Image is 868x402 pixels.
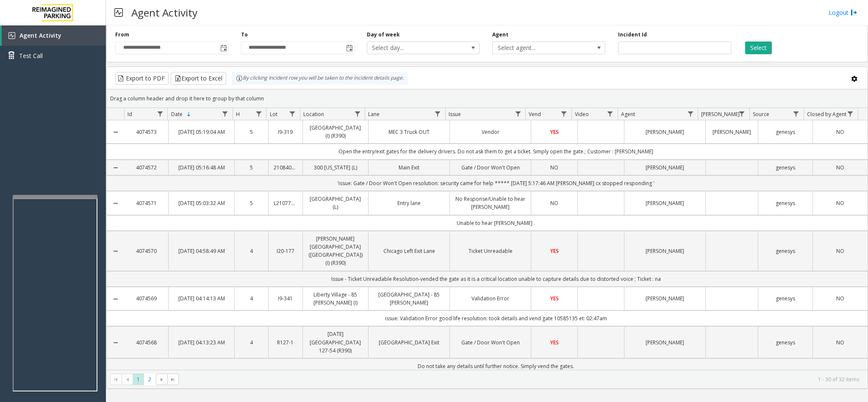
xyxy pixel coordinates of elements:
[536,247,572,255] a: YES
[763,199,808,207] a: genesys
[374,338,444,347] a: [GEOGRAPHIC_DATA] Exit
[236,75,243,82] img: infoIcon.svg
[2,25,106,46] a: Agent Activity
[274,128,297,136] a: I9-319
[129,338,163,347] a: 4074568
[114,2,123,23] img: pageIcon
[253,108,264,119] a: H Filter Menu
[836,164,844,171] span: NO
[8,32,15,39] img: 'icon'
[167,374,179,385] span: Go to the last page
[154,108,166,119] a: Id Filter Menu
[107,339,124,346] a: Collapse Details
[174,199,229,207] a: [DATE] 05:03:32 AM
[308,164,363,172] a: 300 [US_STATE] (L)
[129,128,163,136] a: 4074573
[807,111,846,118] span: Closed by Agent
[174,338,229,347] a: [DATE] 04:13:23 AM
[308,291,363,307] a: Liberty Village - 85 [PERSON_NAME] (I)
[236,111,240,118] span: H
[829,8,857,17] a: Logout
[240,338,263,347] a: 4
[274,199,297,207] a: L21077700
[107,296,124,302] a: Collapse Details
[158,376,165,383] span: Go to the next page
[240,164,263,172] a: 5
[124,358,868,374] td: Do not take any details until further notice. Simply vend the gates.
[449,111,461,118] span: Issue
[818,199,862,207] a: NO
[836,200,844,207] span: NO
[455,338,526,347] a: Gate / Door Won't Open
[818,247,862,255] a: NO
[763,247,808,255] a: genesys
[630,164,700,172] a: [PERSON_NAME]
[374,164,444,172] a: Main Exit
[836,295,844,302] span: NO
[115,72,169,85] button: Export to PDF
[240,294,263,302] a: 4
[174,294,229,302] a: [DATE] 04:14:13 AM
[124,175,868,191] td: 'issue: Gate / Door Won't Open resolution: security came for help ***** [DATE] 5:17:46 AM [PERSON...
[630,338,700,347] a: [PERSON_NAME]
[368,111,380,118] span: Lane
[763,294,808,302] a: genesys
[174,247,229,255] a: [DATE] 04:58:49 AM
[630,294,700,302] a: [PERSON_NAME]
[374,199,444,207] a: Entry lane
[374,291,444,307] a: [GEOGRAPHIC_DATA] - 85 [PERSON_NAME]
[107,108,868,370] div: Data table
[107,129,124,136] a: Collapse Details
[124,271,868,287] td: Issue - Ticket Unreadable Resolution-vended the gate as it is a critical location unable to captu...
[818,128,862,136] a: NO
[270,111,277,118] span: Lot
[129,199,163,207] a: 4074571
[107,164,124,171] a: Collapse Details
[219,42,228,54] span: Toggle popup
[818,338,862,347] a: NO
[374,247,444,255] a: Chicago Left Exit Lane
[536,294,572,302] a: YES
[308,195,363,211] a: [GEOGRAPHIC_DATA] (L)
[274,247,297,255] a: I20-177
[129,164,163,172] a: 4074572
[303,111,324,118] span: Location
[536,128,572,136] a: YES
[455,164,526,172] a: Gate / Door Won't Open
[753,111,769,118] span: Source
[851,8,857,17] img: logout
[107,200,124,207] a: Collapse Details
[124,144,868,159] td: Open the entry/exit gates for the delivery drivers. Do not ask them to get a ticket. Simply open ...
[308,124,363,140] a: [GEOGRAPHIC_DATA] (I) (R390)
[512,108,524,119] a: Issue Filter Menu
[550,295,559,302] span: YES
[19,31,61,39] span: Agent Activity
[736,108,748,119] a: Parker Filter Menu
[156,374,167,385] span: Go to the next page
[240,199,263,207] a: 5
[129,294,163,302] a: 4074569
[550,164,558,171] span: NO
[558,108,570,119] a: Vend Filter Menu
[174,128,229,136] a: [DATE] 05:19:04 AM
[144,374,155,385] span: Page 2
[432,108,444,119] a: Lane Filter Menu
[455,294,526,302] a: Validation Error
[274,294,297,302] a: I9-341
[124,215,868,231] td: Unable to hear [PERSON_NAME] .
[763,164,808,172] a: genesys
[184,376,859,383] kendo-pager-info: 1 - 30 of 32 items
[171,111,183,118] span: Date
[107,248,124,255] a: Collapse Details
[836,339,844,346] span: NO
[374,128,444,136] a: MEC 3 Truck OUT
[836,128,844,136] span: NO
[492,31,508,39] label: Agent
[274,338,297,347] a: R127-1
[455,247,526,255] a: Ticket Unreadable
[630,247,700,255] a: [PERSON_NAME]
[550,247,559,255] span: YES
[128,111,132,118] span: Id
[536,338,572,347] a: YES
[550,128,559,136] span: YES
